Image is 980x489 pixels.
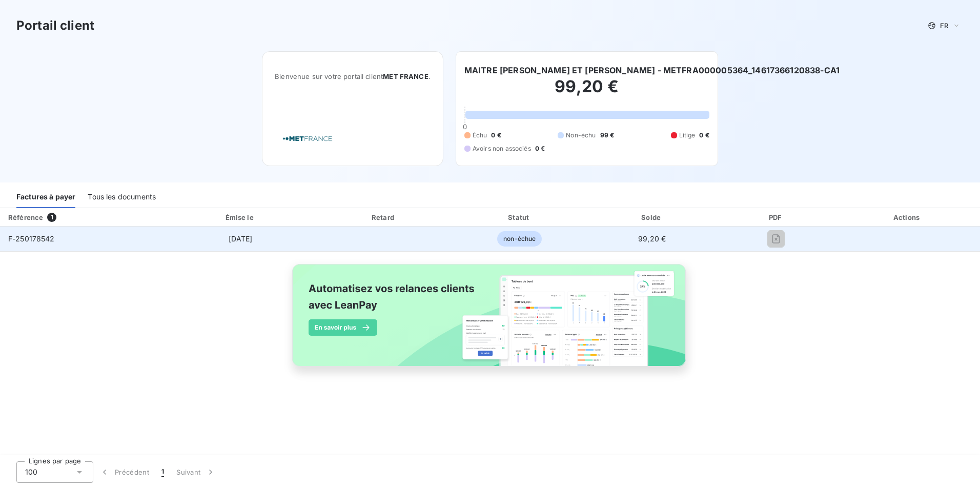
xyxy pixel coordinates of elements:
[170,461,222,483] button: Suivant
[155,461,170,483] button: 1
[93,461,155,483] button: Précédent
[88,187,156,208] div: Tous les documents
[317,212,451,222] div: Retard
[383,72,428,80] span: MET FRANCE
[161,467,164,477] span: 1
[473,131,487,140] span: Échu
[940,22,948,30] span: FR
[589,212,716,222] div: Solde
[16,187,75,208] div: Factures à payer
[535,144,545,153] span: 0 €
[464,64,840,76] h6: MAITRE [PERSON_NAME] ET [PERSON_NAME] - METFRA000005364_14617366120838-CA1
[168,212,313,222] div: Émise le
[566,131,596,140] span: Non-échu
[491,131,501,140] span: 0 €
[8,234,55,243] span: F-250178542
[473,144,531,153] span: Avoirs non associés
[837,212,978,222] div: Actions
[8,213,43,221] div: Référence
[464,76,709,107] h2: 99,20 €
[497,231,542,247] span: non-échue
[720,212,833,222] div: PDF
[455,212,585,222] div: Statut
[229,234,253,243] span: [DATE]
[600,131,615,140] span: 99 €
[283,258,697,384] img: banner
[47,213,56,222] span: 1
[25,467,37,477] span: 100
[699,131,709,140] span: 0 €
[16,16,94,35] h3: Portail client
[679,131,696,140] span: Litige
[275,124,340,153] img: Company logo
[275,72,431,80] span: Bienvenue sur votre portail client .
[463,123,467,131] span: 0
[638,234,666,243] span: 99,20 €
